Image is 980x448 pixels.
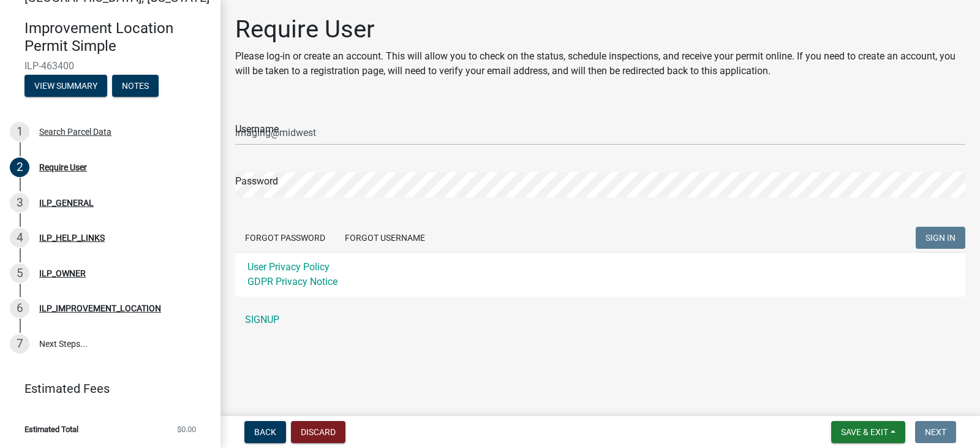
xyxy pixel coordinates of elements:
button: Next [915,421,956,443]
div: ILP_IMPROVEMENT_LOCATION [39,304,161,313]
button: Save & Exit [831,421,905,443]
div: 4 [10,228,29,248]
button: Discard [291,421,345,443]
div: 6 [10,298,29,318]
div: ILP_GENERAL [39,199,94,207]
span: Save & Exit [841,427,888,437]
span: Next [925,427,946,437]
h4: Improvement Location Permit Simple [24,20,211,55]
button: View Summary [24,75,107,97]
div: 2 [10,158,29,177]
span: $0.00 [177,425,196,433]
h1: Require User [235,15,965,44]
button: Back [244,421,286,443]
a: GDPR Privacy Notice [247,276,337,287]
span: SIGN IN [925,233,956,243]
div: ILP_OWNER [39,269,86,278]
div: 1 [10,122,29,142]
button: Forgot Password [235,227,335,249]
button: Forgot Username [335,227,435,249]
span: Back [254,427,276,437]
a: User Privacy Policy [247,261,330,273]
div: 3 [10,193,29,213]
div: Require User [39,163,87,172]
button: SIGN IN [916,227,965,249]
span: ILP-463400 [24,60,196,72]
div: Search Parcel Data [39,127,111,136]
p: Please log-in or create an account. This will allow you to check on the status, schedule inspecti... [235,49,965,78]
a: Estimated Fees [10,376,201,401]
button: Notes [112,75,159,97]
div: 5 [10,264,29,283]
wm-modal-confirm: Summary [24,82,107,91]
a: SIGNUP [235,308,965,332]
span: Estimated Total [24,425,78,433]
div: ILP_HELP_LINKS [39,233,105,242]
wm-modal-confirm: Notes [112,82,159,91]
div: 7 [10,334,29,354]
